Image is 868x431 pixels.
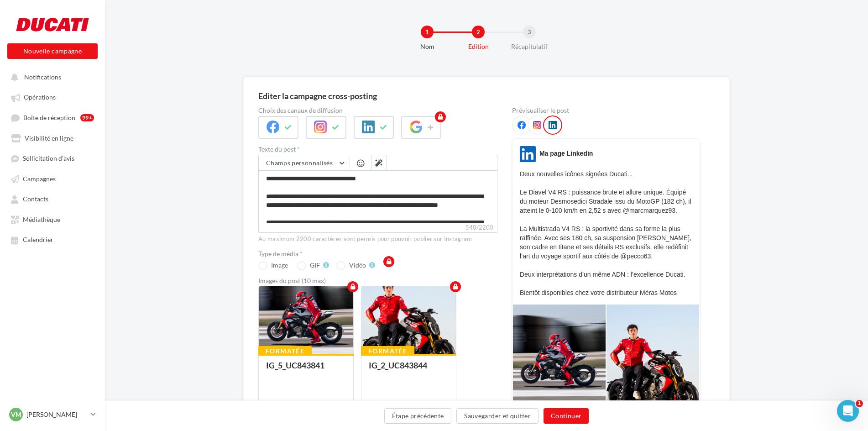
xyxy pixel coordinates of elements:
[258,146,497,152] label: Texte du post *
[5,68,96,85] button: Notifications
[23,215,60,223] span: Médiathèque
[7,43,98,59] button: Nouvelle campagne
[26,410,87,419] p: [PERSON_NAME]
[258,92,377,100] div: Editer la campagne cross-posting
[456,408,539,424] button: Sauvegarder et quitter
[266,360,324,370] div: IG_5_UC843841
[500,42,559,51] div: Récapitulatif
[258,223,497,233] label: 548/2200
[5,170,99,187] a: Campagnes
[24,94,56,101] span: Opérations
[5,231,99,247] a: Calendrier
[523,26,536,38] div: 3
[520,169,692,297] p: Deux nouvelles icônes signées Ducati... Le Diavel V4 RS : puissance brute et allure unique. Équip...
[544,408,589,424] button: Continuer
[856,400,863,407] span: 1
[11,410,21,419] span: VM
[258,278,497,284] div: Images du post (10 max)
[23,236,53,244] span: Calendrier
[837,400,859,422] iframe: Intercom live chat
[5,89,99,105] a: Opérations
[266,159,333,167] span: Champs personnalisés
[398,42,456,51] div: Nom
[25,134,73,142] span: Visibilité en ligne
[539,149,593,158] div: Ma page Linkedin
[472,26,485,38] div: 2
[361,346,414,356] div: Formatée
[80,114,94,121] div: 99+
[258,235,497,243] div: Au maximum 2200 caractères sont permis pour pouvoir publier sur Instagram
[421,26,434,38] div: 1
[5,109,99,126] a: Boîte de réception99+
[23,195,48,203] span: Contacts
[23,175,56,183] span: Campagnes
[384,408,452,424] button: Étape précédente
[258,107,497,114] label: Choix des canaux de diffusion
[23,155,74,163] span: Sollicitation d'avis
[369,360,427,370] div: IG_2_UC843844
[258,346,312,356] div: Formatée
[7,406,98,423] a: VM [PERSON_NAME]
[5,190,99,207] a: Contacts
[258,251,497,257] label: Type de média *
[259,155,350,171] button: Champs personnalisés
[5,211,99,227] a: Médiathèque
[5,150,99,166] a: Sollicitation d'avis
[5,130,99,146] a: Visibilité en ligne
[512,107,700,114] div: Prévisualiser le post
[23,114,75,121] span: Boîte de réception
[449,42,507,51] div: Edition
[24,73,61,81] span: Notifications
